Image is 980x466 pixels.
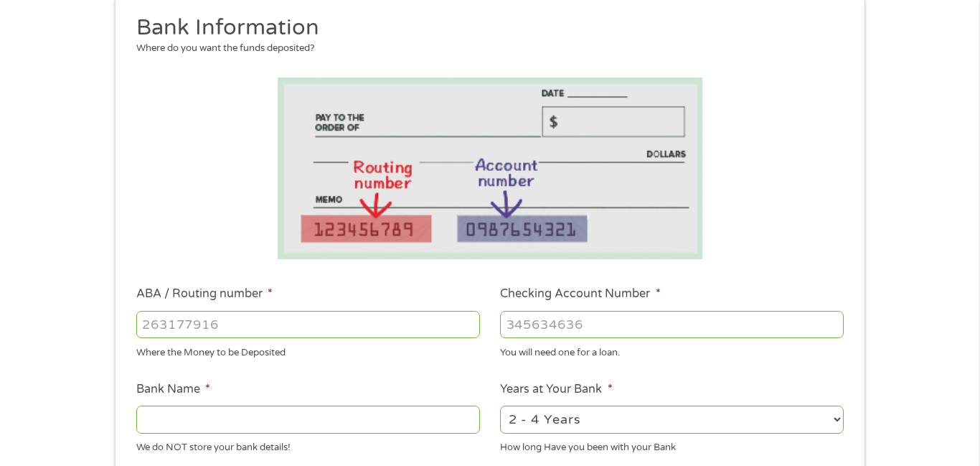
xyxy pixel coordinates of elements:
label: Bank Name [136,382,210,397]
h2: Bank Information [136,14,834,42]
img: Routing number location [278,78,702,259]
label: Checking Account Number [500,286,660,302]
input: 263177916 [136,311,480,338]
div: Where do you want the funds deposited? [136,42,834,56]
div: We do NOT store your bank details! [136,436,480,455]
div: Where the Money to be Deposited [136,341,480,360]
input: 345634636 [500,311,844,338]
div: How long Have you been with your Bank [500,436,844,455]
label: ABA / Routing number [136,286,273,302]
label: Years at Your Bank [500,382,612,397]
div: You will need one for a loan. [500,341,844,360]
